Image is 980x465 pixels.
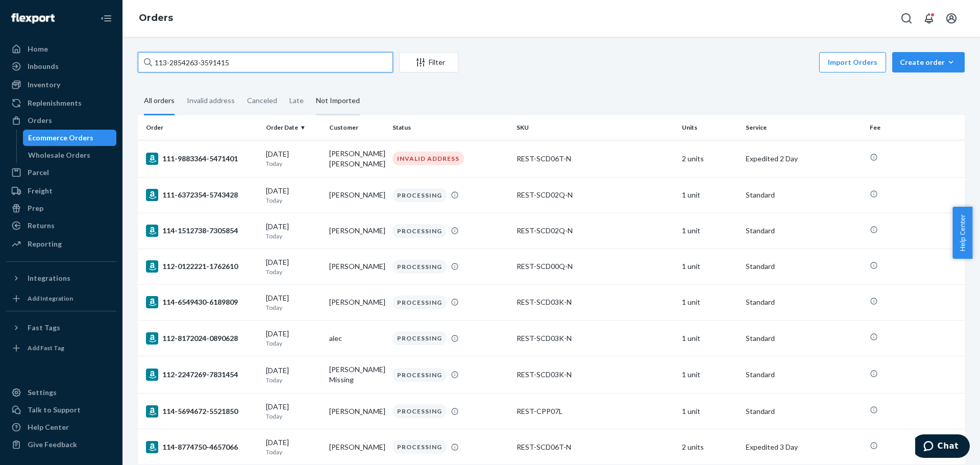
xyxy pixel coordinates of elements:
[28,405,81,415] div: Talk to Support
[6,95,116,111] a: Replenishments
[187,87,235,114] div: Invalid address
[393,331,447,345] div: PROCESSING
[146,225,258,237] div: 114-1512738-7305854
[678,284,741,320] td: 1 unit
[900,57,957,67] div: Create order
[325,394,388,429] td: [PERSON_NAME]
[746,406,862,417] p: Standard
[325,429,388,465] td: [PERSON_NAME]
[6,290,116,307] a: Add Integration
[6,183,116,199] a: Freight
[6,200,116,216] a: Prep
[138,115,262,140] th: Order
[6,112,116,129] a: Orders
[6,41,116,57] a: Home
[23,130,117,146] a: Ecommerce Orders
[28,221,55,231] div: Returns
[266,257,321,276] div: [DATE]
[146,189,258,201] div: 111-6372354-5743428
[678,321,741,356] td: 1 unit
[266,267,321,276] p: Today
[517,154,674,164] div: REST-SCD06T-N
[146,153,258,165] div: 111-9883364-5471401
[952,207,972,259] span: Help Center
[399,52,458,72] button: Filter
[941,8,962,29] button: Open account menu
[266,402,321,421] div: [DATE]
[393,224,447,238] div: PROCESSING
[325,249,388,284] td: [PERSON_NAME]
[6,384,116,401] a: Settings
[146,369,258,381] div: 112-2247269-7831454
[316,87,360,115] div: Not Imported
[329,123,384,132] div: Customer
[819,52,886,72] button: Import Orders
[131,4,181,33] ol: breadcrumbs
[746,226,862,236] p: Standard
[325,356,388,394] td: [PERSON_NAME] Missing
[6,436,116,453] button: Give Feedback
[6,340,116,356] a: Add Fast Tag
[28,167,49,178] div: Parcel
[400,57,458,67] div: Filter
[289,87,304,114] div: Late
[678,140,741,177] td: 2 units
[6,270,116,286] button: Integrations
[517,333,674,344] div: REST-SCD03K-N
[266,149,321,168] div: [DATE]
[28,186,53,196] div: Freight
[28,133,93,143] div: Ecommerce Orders
[866,115,965,140] th: Fee
[28,439,77,450] div: Give Feedback
[266,186,321,205] div: [DATE]
[266,222,321,240] div: [DATE]
[325,284,388,320] td: [PERSON_NAME]
[678,394,741,429] td: 1 unit
[742,115,866,140] th: Service
[6,236,116,252] a: Reporting
[393,368,447,382] div: PROCESSING
[517,442,674,452] div: REST-SCD06T-N
[6,419,116,435] a: Help Center
[6,320,116,336] button: Fast Tags
[146,260,258,273] div: 112-0122221-1762610
[146,441,258,453] div: 114-8774750-4657066
[28,115,52,126] div: Orders
[393,152,464,165] div: INVALID ADDRESS
[23,147,117,163] a: Wholesale Orders
[28,273,70,283] div: Integrations
[266,376,321,384] p: Today
[678,177,741,213] td: 1 unit
[746,154,862,164] p: Expedited 2 Day
[262,115,325,140] th: Order Date
[517,261,674,272] div: REST-SCD00Q-N
[28,44,48,54] div: Home
[146,332,258,345] div: 112-8172024-0890628
[517,226,674,236] div: REST-SCD02Q-N
[6,58,116,75] a: Inbounds
[325,213,388,249] td: [PERSON_NAME]
[146,296,258,308] div: 114-6549430-6189809
[28,323,60,333] div: Fast Tags
[517,406,674,417] div: REST-CPP07L
[393,440,447,454] div: PROCESSING
[915,434,970,460] iframe: Opens a widget where you can chat to one of our agents
[139,12,173,23] a: Orders
[266,448,321,456] p: Today
[28,61,59,71] div: Inbounds
[266,339,321,348] p: Today
[28,294,73,303] div: Add Integration
[6,77,116,93] a: Inventory
[6,164,116,181] a: Parcel
[325,321,388,356] td: alec
[28,80,60,90] div: Inventory
[517,370,674,380] div: REST-SCD03K-N
[266,159,321,168] p: Today
[28,344,64,352] div: Add Fast Tag
[393,404,447,418] div: PROCESSING
[746,190,862,200] p: Standard
[393,188,447,202] div: PROCESSING
[388,115,512,140] th: Status
[746,370,862,380] p: Standard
